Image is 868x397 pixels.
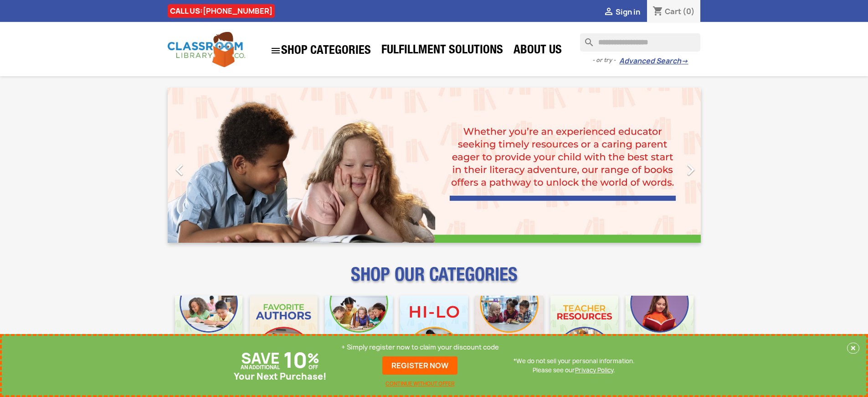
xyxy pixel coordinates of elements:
i:  [168,158,191,181]
img: CLC_Teacher_Resources_Mobile.jpg [550,296,618,364]
ul: Carousel container [168,88,701,243]
span: Cart [665,6,681,16]
i:  [679,158,702,181]
i:  [603,7,614,18]
img: CLC_Bulk_Mobile.jpg [175,296,243,364]
p: SHOP OUR CATEGORIES [168,272,701,288]
img: Classroom Library Company [168,32,245,67]
a: SHOP CATEGORIES [266,41,375,61]
img: CLC_Dyslexia_Mobile.jpg [626,296,693,364]
i:  [270,45,281,56]
div: CALL US: [168,4,275,18]
span: Sign in [616,7,640,17]
a:  Sign in [603,7,640,17]
img: CLC_Favorite_Authors_Mobile.jpg [250,296,318,364]
a: Fulfillment Solutions [377,42,508,60]
i: shopping_cart [652,6,663,17]
img: CLC_Fiction_Nonfiction_Mobile.jpg [475,296,543,364]
a: About Us [509,42,566,60]
img: CLC_HiLo_Mobile.jpg [400,296,468,364]
input: Search [580,33,700,52]
span: - or try - [592,56,619,65]
a: Previous [168,88,248,243]
a: [PHONE_NUMBER] [203,6,272,16]
a: Next [621,88,701,243]
span: (0) [683,6,695,16]
i: search [580,33,591,44]
a: Advanced Search→ [619,57,688,66]
img: CLC_Phonics_And_Decodables_Mobile.jpg [325,296,393,364]
span: → [681,57,688,66]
